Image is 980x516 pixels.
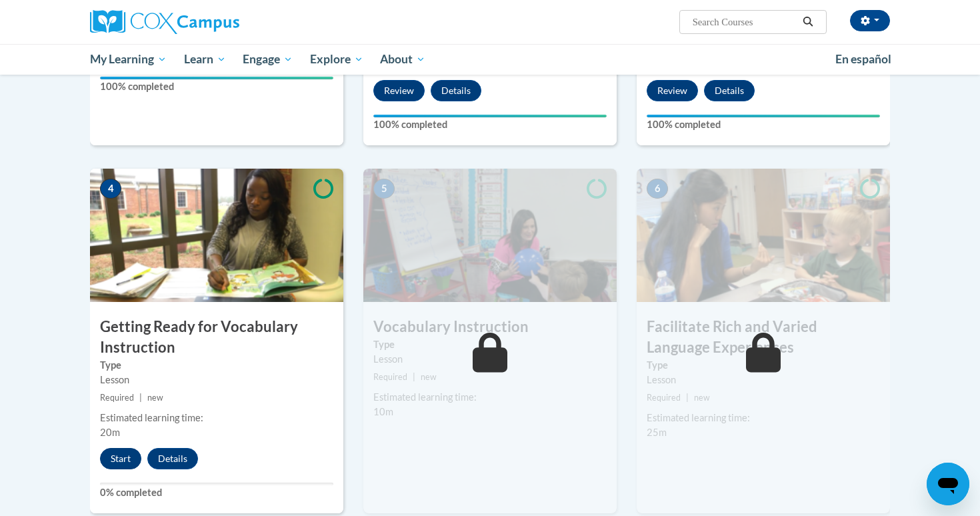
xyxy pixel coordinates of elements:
[100,179,121,199] span: 4
[372,44,435,75] a: About
[70,44,910,75] div: Main menu
[373,337,607,352] label: Type
[694,393,710,403] span: new
[90,51,167,67] span: My Learning
[647,373,880,387] div: Lesson
[373,80,425,101] button: Review
[90,169,343,302] img: Course Image
[100,77,333,79] div: Your progress
[373,372,407,382] span: Required
[380,51,425,67] span: About
[90,10,343,34] a: Cox Campus
[100,393,134,403] span: Required
[100,485,333,500] label: 0% completed
[184,51,226,67] span: Learn
[647,393,681,403] span: Required
[827,45,900,73] a: En español
[100,448,141,469] button: Start
[373,390,607,405] div: Estimated learning time:
[90,10,239,34] img: Cox Campus
[850,10,890,31] button: Account Settings
[373,406,393,417] span: 10m
[647,117,880,132] label: 100% completed
[431,80,481,101] button: Details
[147,393,163,403] span: new
[421,372,437,382] span: new
[647,427,667,438] span: 25m
[373,115,607,117] div: Your progress
[647,80,698,101] button: Review
[100,427,120,438] span: 20m
[691,14,798,30] input: Search Courses
[363,317,617,337] h3: Vocabulary Instruction
[704,80,755,101] button: Details
[175,44,235,75] a: Learn
[413,372,415,382] span: |
[373,179,395,199] span: 5
[243,51,293,67] span: Engage
[686,393,689,403] span: |
[81,44,175,75] a: My Learning
[647,358,880,373] label: Type
[363,169,617,302] img: Course Image
[100,373,333,387] div: Lesson
[139,393,142,403] span: |
[373,352,607,367] div: Lesson
[637,169,890,302] img: Course Image
[90,317,343,358] h3: Getting Ready for Vocabulary Instruction
[234,44,301,75] a: Engage
[373,117,607,132] label: 100% completed
[310,51,363,67] span: Explore
[927,463,969,505] iframe: Button to launch messaging window
[835,52,891,66] span: En español
[647,411,880,425] div: Estimated learning time:
[637,317,890,358] h3: Facilitate Rich and Varied Language Experiences
[147,448,198,469] button: Details
[647,179,668,199] span: 6
[100,79,333,94] label: 100% completed
[301,44,372,75] a: Explore
[100,411,333,425] div: Estimated learning time:
[798,14,818,30] button: Search
[100,358,333,373] label: Type
[647,115,880,117] div: Your progress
